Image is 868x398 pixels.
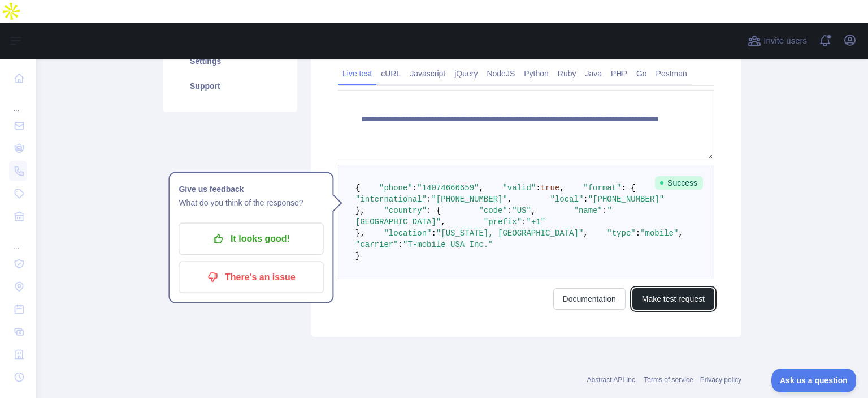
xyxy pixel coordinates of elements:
span: Success [655,176,703,190]
span: : [583,195,588,204]
span: : [536,183,540,192]
div: ... [9,229,27,251]
span: "[PHONE_NUMBER]" [431,195,507,204]
a: Abstract API Inc. [587,376,637,384]
span: "prefix" [484,217,522,226]
p: What do you think of the response? [179,196,323,209]
button: Make test request [632,288,714,310]
span: "[GEOGRAPHIC_DATA]" [355,206,612,226]
a: Privacy policy [700,376,741,384]
a: Java [581,65,607,83]
span: "US" [512,206,531,215]
span: "+1" [526,217,545,226]
span: { [355,183,360,192]
a: cURL [376,65,405,83]
a: Terms of service [644,376,693,384]
span: "[US_STATE], [GEOGRAPHIC_DATA]" [436,229,583,238]
p: There's an issue [187,268,315,287]
button: Invite users [745,32,809,50]
span: }, [355,206,365,215]
span: "valid" [502,183,536,192]
span: "name" [574,206,602,215]
a: Javascript [405,65,450,83]
span: "mobile" [640,229,678,238]
button: There's an issue [179,262,323,293]
span: "location" [384,229,431,238]
span: true [541,183,560,192]
span: "country" [384,206,427,215]
span: Invite users [763,35,807,48]
a: jQuery [450,65,482,83]
a: Documentation [553,288,626,310]
span: , [583,229,588,238]
span: "[PHONE_NUMBER]" [588,195,664,204]
span: "T-mobile USA Inc." [403,240,493,249]
span: , [507,195,512,204]
button: It looks good! [179,223,323,255]
span: : [413,183,417,192]
a: Settings [176,49,284,74]
a: Ruby [553,65,581,83]
span: : [507,206,512,215]
span: : [431,229,436,238]
span: : { [427,206,441,215]
span: "international" [355,195,427,204]
span: "local" [550,195,583,204]
span: "phone" [379,183,413,192]
a: Live test [338,65,376,83]
iframe: Toggle Customer Support [771,369,857,392]
span: : [636,229,640,238]
a: NodeJS [482,65,519,83]
span: } [355,251,360,260]
h1: Give us feedback [179,182,323,196]
span: , [531,206,536,215]
span: : [427,195,431,204]
span: : { [622,183,636,192]
span: , [441,217,445,226]
a: Support [176,74,284,99]
span: , [479,183,483,192]
span: "14074666659" [417,183,479,192]
a: Python [519,65,553,83]
div: ... [9,91,27,113]
span: , [559,183,564,192]
span: : [398,240,403,249]
a: Postman [652,65,692,83]
span: , [678,229,683,238]
a: Go [632,65,652,83]
a: PHP [606,65,632,83]
span: "code" [479,206,507,215]
span: "type" [607,229,635,238]
span: : [602,206,607,215]
span: : [522,217,526,226]
span: "format" [583,183,621,192]
p: It looks good! [187,229,315,249]
span: "carrier" [355,240,398,249]
span: }, [355,229,365,238]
